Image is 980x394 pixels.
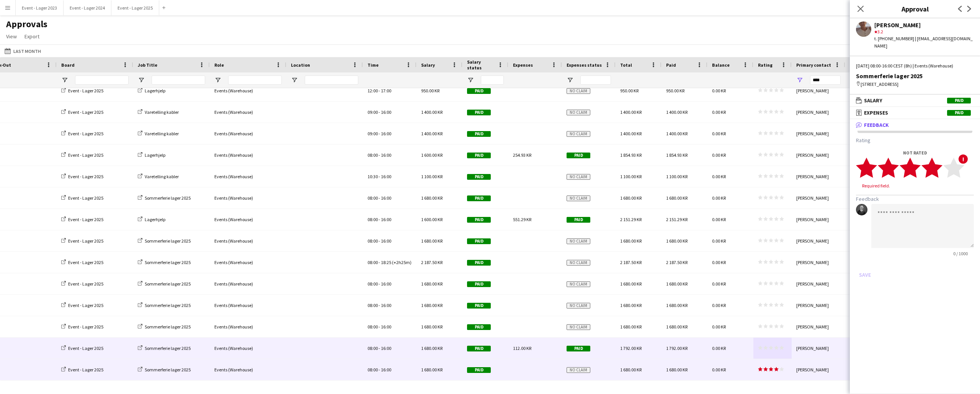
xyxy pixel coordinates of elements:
[61,324,103,330] a: Event - Lager 2025
[145,281,191,287] span: Sommerferie lager 2025
[864,97,882,104] span: Salary
[712,174,726,179] span: 0.00 KR
[210,144,286,166] div: Events (Warehouse)
[145,238,191,244] span: Sommerferie lager 2025
[620,259,642,265] span: 2 187.50 KR
[367,259,378,265] span: 08:00
[845,338,899,359] div: 2
[620,281,642,287] span: 1 680.00 KR
[24,33,39,40] span: Export
[845,123,899,144] div: 2
[379,88,380,94] span: -
[792,102,845,123] div: [PERSON_NAME]
[210,230,286,251] div: Events (Warehouse)
[947,110,971,116] span: Paid
[666,345,688,351] span: 1 792.00 KR
[381,238,391,244] span: 16:00
[792,80,845,101] div: [PERSON_NAME]
[210,359,286,380] div: Events (Warehouse)
[421,109,443,115] span: 1 400.00 KR
[513,152,531,158] span: 254.93 KR
[792,166,845,187] div: [PERSON_NAME]
[845,187,899,208] div: 2
[712,281,726,287] span: 0.00 KR
[856,62,974,69] div: [DATE] 08:00-16:00 CEST (8h) | Events (Warehouse)
[421,345,443,351] span: 1 680.00 KR
[467,153,491,158] span: Paid
[467,131,491,137] span: Paid
[145,367,191,373] span: Sommerferie lager 2025
[666,259,688,265] span: 2 187.50 KR
[61,367,103,373] a: Event - Lager 2025
[61,302,103,308] a: Event - Lager 2025
[367,281,378,287] span: 08:00
[712,238,726,244] span: 0.00 KR
[758,62,773,68] span: Rating
[792,187,845,208] div: [PERSON_NAME]
[712,195,726,201] span: 0.00 KR
[68,109,103,115] span: Event - Lager 2025
[421,238,443,244] span: 1 680.00 KR
[210,295,286,316] div: Events (Warehouse)
[792,338,845,359] div: [PERSON_NAME]
[620,367,642,373] span: 1 680.00 KR
[567,303,590,309] span: No claim
[666,281,688,287] span: 1 680.00 KR
[874,21,974,28] div: [PERSON_NAME]
[620,174,642,179] span: 1 100.00 KR
[712,302,726,308] span: 0.00 KR
[379,152,380,158] span: -
[666,195,688,201] span: 1 680.00 KR
[467,303,491,309] span: Paid
[210,209,286,230] div: Events (Warehouse)
[856,137,974,144] h3: Rating
[75,76,129,85] input: Board Filter Input
[666,152,688,158] span: 1 854.93 KR
[61,152,103,158] a: Event - Lager 2025
[68,217,103,222] span: Event - Lager 2025
[68,131,103,136] span: Event - Lager 2025
[138,367,191,373] a: Sommerferie lager 2025
[291,62,310,68] span: Location
[567,281,590,287] span: No claim
[845,359,899,380] div: 2
[567,238,590,244] span: No claim
[467,346,491,351] span: Paid
[513,345,531,351] span: 112.00 KR
[68,195,103,201] span: Event - Lager 2025
[68,174,103,179] span: Event - Lager 2025
[145,345,191,351] span: Sommerferie lager 2025
[567,110,590,115] span: No claim
[850,131,980,287] div: Feedback
[145,259,191,265] span: Sommerferie lager 2025
[381,195,391,201] span: 16:00
[367,152,378,158] span: 08:00
[467,281,491,287] span: Paid
[712,324,726,330] span: 0.00 KR
[138,174,179,179] a: Varetelling kabler
[210,273,286,294] div: Events (Warehouse)
[620,152,642,158] span: 1 854.93 KR
[381,131,391,136] span: 16:00
[856,81,974,88] div: [STREET_ADDRESS]
[845,209,899,230] div: 2
[467,59,495,71] span: Salary status
[379,302,380,308] span: -
[567,346,590,351] span: Paid
[666,367,688,373] span: 1 680.00 KR
[845,144,899,166] div: 2
[145,324,191,330] span: Sommerferie lager 2025
[845,230,899,251] div: 2
[367,324,378,330] span: 08:00
[210,166,286,187] div: Events (Warehouse)
[367,238,378,244] span: 08:00
[61,217,103,222] a: Event - Lager 2025
[864,109,888,116] span: Expenses
[792,295,845,316] div: [PERSON_NAME]
[856,195,974,202] h3: Feedback
[381,324,391,330] span: 16:00
[481,76,504,85] input: Salary status Filter Input
[792,123,845,144] div: [PERSON_NAME]
[712,345,726,351] span: 0.00 KR
[367,302,378,308] span: 08:00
